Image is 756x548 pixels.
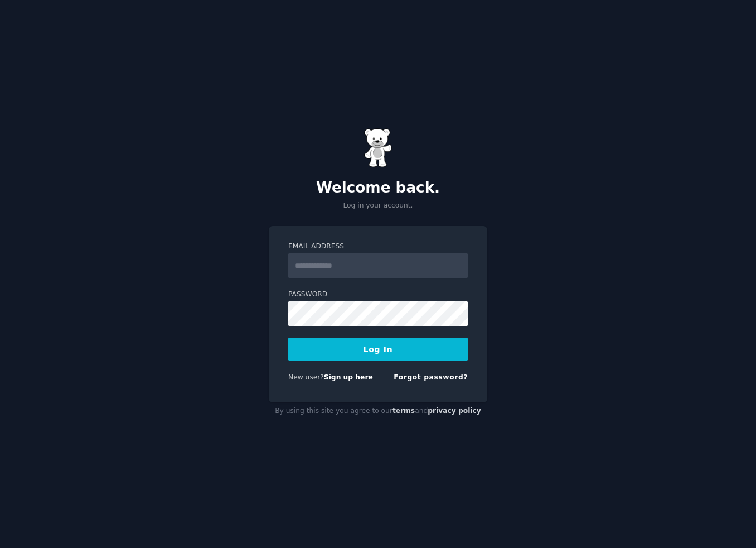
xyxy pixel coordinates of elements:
h2: Welcome back. [269,179,487,197]
a: Forgot password? [394,373,468,381]
a: terms [392,407,415,415]
a: Sign up here [324,373,373,381]
label: Email Address [288,242,468,252]
button: Log In [288,338,468,361]
span: New user? [288,373,324,381]
p: Log in your account. [269,201,487,211]
div: By using this site you agree to our and [269,402,487,420]
label: Password [288,290,468,300]
a: privacy policy [428,407,481,415]
img: Gummy Bear [364,128,392,167]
